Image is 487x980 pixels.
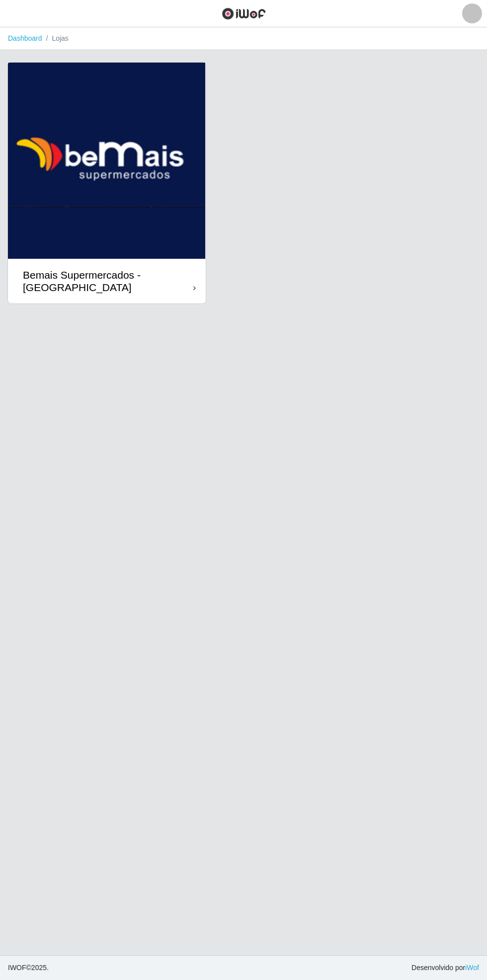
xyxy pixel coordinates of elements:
[411,963,479,973] span: Desenvolvido por
[8,964,26,972] span: IWOF
[8,963,49,973] span: © 2025 .
[8,34,42,42] a: Dashboard
[8,63,206,259] img: cardImg
[23,269,193,294] div: Bemais Supermercados - [GEOGRAPHIC_DATA]
[42,33,69,44] li: Lojas
[222,7,266,20] img: CoreUI Logo
[465,964,479,972] a: iWof
[8,63,206,303] a: Bemais Supermercados - [GEOGRAPHIC_DATA]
